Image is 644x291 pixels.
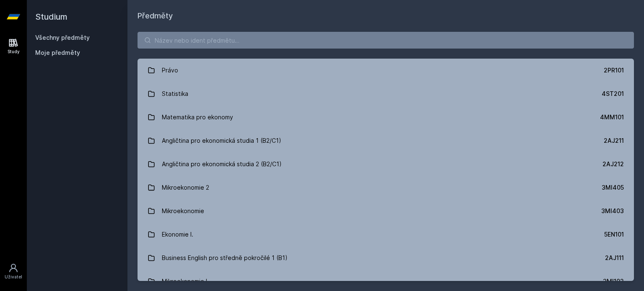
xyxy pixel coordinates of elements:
[162,62,178,79] div: Právo
[601,207,624,215] div: 3MI403
[162,203,204,219] div: Mikroekonomie
[162,273,207,290] div: Mikroekonomie I
[138,106,634,129] a: Matematika pro ekonomy 4MM101
[605,254,624,262] div: 2AJ111
[138,59,634,82] a: Právo 2PR101
[162,250,288,266] div: Business English pro středně pokročilé 1 (B1)
[35,49,80,57] span: Moje předměty
[162,132,281,149] div: Angličtina pro ekonomická studia 1 (B2/C1)
[138,82,634,106] a: Statistika 4ST201
[604,66,624,75] div: 2PR101
[8,49,20,55] div: Study
[162,85,188,102] div: Statistika
[5,274,22,280] div: Uživatel
[2,259,25,284] a: Uživatel
[162,156,282,173] div: Angličtina pro ekonomická studia 2 (B2/C1)
[604,230,624,239] div: 5EN101
[138,223,634,246] a: Ekonomie I. 5EN101
[138,32,634,49] input: Název nebo ident předmětu…
[602,183,624,192] div: 3MI405
[162,109,233,126] div: Matematika pro ekonomy
[600,113,624,121] div: 4MM101
[138,129,634,152] a: Angličtina pro ekonomická studia 1 (B2/C1) 2AJ211
[602,90,624,98] div: 4ST201
[604,136,624,145] div: 2AJ211
[602,160,624,168] div: 2AJ212
[603,277,624,286] div: 3MI102
[138,10,634,22] h1: Předměty
[35,34,90,41] a: Všechny předměty
[138,176,634,199] a: Mikroekonomie 2 3MI405
[138,246,634,270] a: Business English pro středně pokročilé 1 (B1) 2AJ111
[162,226,193,243] div: Ekonomie I.
[162,179,209,196] div: Mikroekonomie 2
[2,33,25,59] a: Study
[138,199,634,223] a: Mikroekonomie 3MI403
[138,152,634,176] a: Angličtina pro ekonomická studia 2 (B2/C1) 2AJ212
